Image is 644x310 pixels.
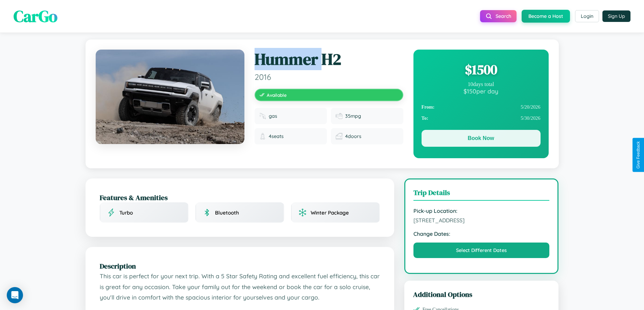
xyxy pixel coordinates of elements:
img: Fuel efficiency [336,113,342,119]
div: 5 / 20 / 2026 [422,102,541,113]
strong: Change Dates: [413,230,550,237]
span: Search [496,13,511,19]
h3: Additional Options [413,289,550,299]
img: Hummer H2 2016 [96,50,244,144]
h3: Trip Details [413,188,550,201]
h2: Features & Amenities [100,193,380,202]
button: Become a Host [522,10,570,23]
span: [STREET_ADDRESS] [413,217,550,224]
button: Book Now [422,130,541,147]
span: 4 doors [345,133,361,139]
img: Doors [336,133,342,140]
div: Give Feedback [636,141,641,169]
div: $ 150 per day [422,87,541,95]
p: This car is perfect for your next trip. With a 5 Star Safety Rating and excellent fuel efficiency... [100,271,380,303]
span: CarGo [14,5,57,27]
button: Search [480,10,517,22]
span: Available [267,92,287,98]
span: gas [269,113,277,119]
span: Winter Package [311,209,349,216]
span: 2016 [255,72,403,82]
span: 4 seats [269,133,284,139]
span: 35 mpg [345,113,361,119]
button: Login [575,10,599,22]
div: $ 1500 [422,60,541,79]
h1: Hummer H2 [255,50,403,69]
button: Select Different Dates [413,243,550,258]
button: Sign Up [602,10,630,22]
span: Bluetooth [215,209,239,216]
img: Fuel type [259,113,266,119]
div: 10 days total [422,81,541,87]
div: Open Intercom Messenger [7,287,23,303]
h2: Description [100,261,380,271]
div: 5 / 30 / 2026 [422,113,541,124]
strong: To: [422,115,428,121]
img: Seats [259,133,266,140]
strong: From: [422,104,435,110]
span: Turbo [119,209,133,216]
strong: Pick-up Location: [413,207,550,214]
